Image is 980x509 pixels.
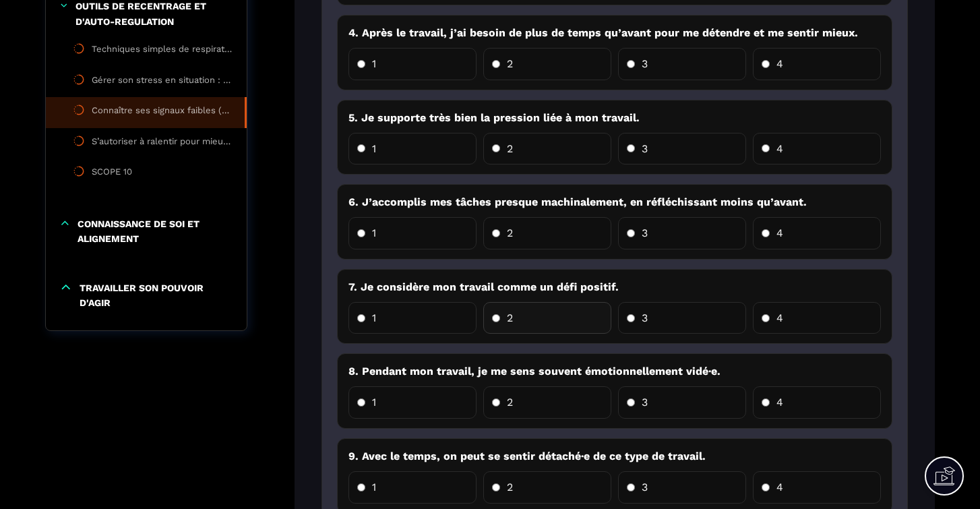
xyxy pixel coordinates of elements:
label: 4 [753,133,881,165]
div: Gérer son stress en situation : savoir s’auto-coacher en temps réel [92,73,233,91]
input: 4 [762,483,770,491]
label: 3 [618,133,746,165]
input: 2 [492,398,500,407]
input: 4 [762,229,770,237]
input: 3 [627,398,635,407]
label: 3 [618,302,746,334]
div: 9. Avec le temps, on peut se sentir détaché·e de ce type de travail. [348,448,881,465]
input: 1 [357,398,365,407]
div: 8. Pendant mon travail, je me sens souvent émotionnellement vidé·e. [348,363,881,380]
label: 2 [483,302,611,334]
input: 3 [627,60,635,68]
div: Connaître ses signaux faibles (fatigue, irritabilité, fuite dans l’action) [92,104,231,121]
input: 2 [492,144,500,152]
input: 1 [357,144,365,152]
input: 1 [357,229,365,237]
input: 4 [762,314,770,322]
label: 2 [483,133,611,165]
label: 1 [348,48,477,80]
input: 3 [627,229,635,237]
input: 2 [492,229,500,237]
label: 3 [618,48,746,80]
div: 4. Après le travail, j’ai besoin de plus de temps qu’avant pour me détendre et me sentir mieux. [348,25,881,41]
label: 1 [348,471,477,504]
input: 2 [492,483,500,491]
label: 1 [348,217,477,249]
label: 3 [618,471,746,504]
input: 2 [492,314,500,322]
label: 4 [753,302,881,334]
input: 4 [762,144,770,152]
p: CONNAISSANCE DE SOI ET ALIGNEMENT [78,216,233,247]
label: 4 [753,386,881,419]
input: 2 [492,60,500,68]
label: 2 [483,471,611,504]
div: S’autoriser à ralentir pour mieux rebondir [92,135,233,152]
label: 1 [348,302,477,334]
label: 1 [348,133,477,165]
label: 4 [753,217,881,249]
input: 3 [627,144,635,152]
label: 3 [618,386,746,419]
label: 2 [483,386,611,419]
input: 4 [762,398,770,407]
label: 1 [348,386,477,419]
div: 6. J’accomplis mes tâches presque machinalement, en réfléchissant moins qu’avant. [348,194,881,210]
label: 3 [618,217,746,249]
label: 4 [753,471,881,504]
div: SCOPE 10 [92,165,132,183]
label: 2 [483,48,611,80]
input: 1 [357,483,365,491]
div: Techniques simples de respiration, ancrage, visualisation, pleine conscience [92,42,233,60]
p: TRAVAILLER SON POUVOIR D'AGIR [80,280,233,311]
label: 2 [483,217,611,249]
input: 1 [357,60,365,68]
div: 7. Je considère mon travail comme un défi positif. [348,279,881,295]
input: 3 [627,314,635,322]
input: 3 [627,483,635,491]
input: 1 [357,314,365,322]
label: 4 [753,48,881,80]
div: 5. Je supporte très bien la pression liée à mon travail. [348,110,881,126]
input: 4 [762,60,770,68]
